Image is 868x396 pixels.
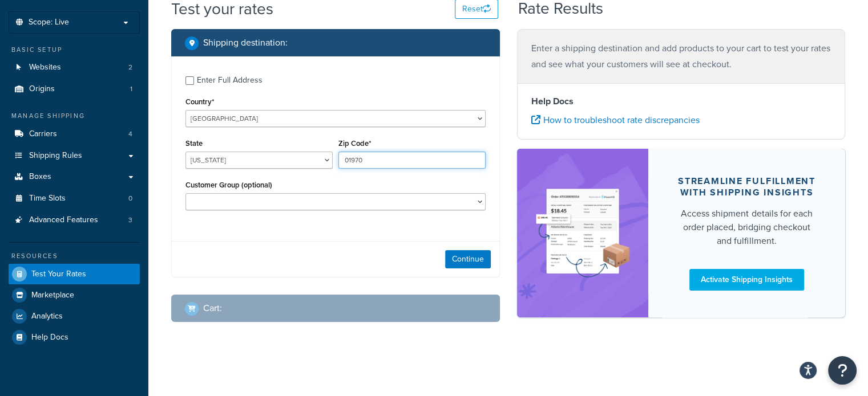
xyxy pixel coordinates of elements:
[534,166,631,300] img: feature-image-si-e24932ea9b9fcd0ff835db86be1ff8d589347e8876e1638d903ea230a36726be.png
[9,188,140,209] li: Time Slots
[128,63,132,72] span: 2
[9,111,140,121] div: Manage Shipping
[29,129,57,139] span: Carriers
[9,57,140,78] a: Websites2
[9,145,140,166] a: Shipping Rules
[9,285,140,305] a: Marketplace
[31,333,68,342] span: Help Docs
[29,18,69,27] span: Scope: Live
[9,264,140,284] a: Test Your Rates
[9,57,140,78] li: Websites
[9,124,140,145] a: Carriers4
[185,139,203,148] label: State
[31,291,74,300] span: Marketplace
[185,76,194,85] input: Enter Full Address
[31,270,86,279] span: Test Your Rates
[130,84,132,94] span: 1
[9,306,140,326] a: Analytics
[185,97,214,106] label: Country*
[531,113,700,126] a: How to troubleshoot rate discrepancies
[128,194,132,203] span: 0
[197,72,263,88] div: Enter Full Address
[29,151,82,161] span: Shipping Rules
[29,63,61,72] span: Websites
[29,172,51,182] span: Boxes
[31,312,63,321] span: Analytics
[29,215,98,225] span: Advanced Features
[29,84,55,94] span: Origins
[445,250,491,268] button: Continue
[128,129,132,139] span: 4
[9,210,140,231] li: Advanced Features
[9,166,140,187] a: Boxes
[128,215,132,225] span: 3
[828,356,857,385] button: Open Resource Center
[9,79,140,100] li: Origins
[531,95,831,108] h4: Help Docs
[9,188,140,209] a: Time Slots0
[689,269,804,291] a: Activate Shipping Insights
[676,207,818,248] div: Access shipment details for each order placed, bridging checkout and fulfillment.
[203,303,222,313] h2: Cart :
[9,124,140,145] li: Carriers
[185,181,272,189] label: Customer Group (optional)
[9,45,140,55] div: Basic Setup
[9,327,140,348] a: Help Docs
[9,251,140,261] div: Resources
[9,79,140,100] a: Origins1
[29,194,66,203] span: Time Slots
[338,139,371,148] label: Zip Code*
[203,38,288,48] h2: Shipping destination :
[9,210,140,231] a: Advanced Features3
[531,40,831,72] p: Enter a shipping destination and add products to your cart to test your rates and see what your c...
[676,175,818,198] div: Streamline Fulfillment with Shipping Insights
